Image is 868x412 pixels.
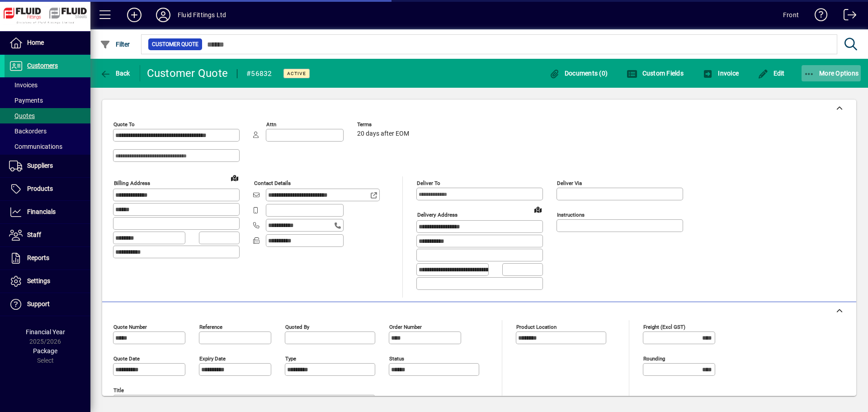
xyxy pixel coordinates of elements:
a: Reports [5,247,90,270]
mat-label: Deliver via [557,180,582,186]
a: Settings [5,270,90,293]
mat-label: Freight (excl GST) [643,323,685,330]
mat-label: Title [113,387,124,393]
button: Back [98,65,132,81]
mat-label: Order number [389,323,422,330]
mat-label: Quote To [113,121,135,128]
div: Fluid Fittings Ltd [178,8,226,22]
a: View on map [227,170,242,185]
span: Backorders [9,128,47,135]
span: Active [287,71,306,76]
span: Package [33,347,57,355]
span: Settings [27,277,50,284]
span: Staff [27,231,41,238]
span: Products [27,185,53,192]
a: Invoices [5,77,90,93]
span: Invoices [9,81,38,89]
a: Logout [837,2,857,31]
span: More Options [804,70,859,77]
span: Filter [100,41,130,48]
mat-label: Quote date [113,355,140,361]
button: More Options [802,65,861,81]
span: Suppliers [27,162,53,169]
mat-label: Rounding [643,355,665,361]
mat-label: Type [285,355,296,361]
span: Documents (0) [549,70,608,77]
span: Payments [9,97,43,104]
app-page-header-button: Back [90,65,140,81]
span: Customers [27,62,58,69]
a: Suppliers [5,155,90,177]
mat-label: Instructions [557,212,585,218]
div: Customer Quote [147,66,228,81]
a: Communications [5,139,90,154]
span: Quotes [9,112,35,119]
a: Support [5,293,90,316]
a: Home [5,32,90,54]
mat-label: Expiry date [199,355,226,361]
span: Support [27,300,50,308]
button: Documents (0) [547,65,610,81]
span: Terms [357,122,411,128]
button: Custom Fields [624,65,686,81]
a: Backorders [5,123,90,139]
a: Staff [5,224,90,246]
span: Edit [758,70,785,77]
a: Payments [5,93,90,108]
span: Back [100,70,130,77]
span: Home [27,39,44,46]
a: Financials [5,201,90,223]
mat-label: Reference [199,323,222,330]
span: Financial Year [26,328,65,336]
a: Knowledge Base [808,2,828,31]
span: Customer Quote [152,40,198,49]
span: Invoice [703,70,739,77]
span: Custom Fields [627,70,684,77]
a: Quotes [5,108,90,123]
mat-label: Quoted by [285,323,309,330]
mat-label: Status [389,355,404,361]
button: Add [120,7,149,23]
span: Communications [9,143,62,150]
button: Profile [149,7,178,23]
mat-label: Quote number [113,323,147,330]
span: Reports [27,254,49,261]
div: Front [783,8,799,22]
button: Edit [755,65,787,81]
mat-label: Attn [266,121,276,128]
mat-label: Product location [516,323,557,330]
mat-label: Deliver To [417,180,440,186]
div: #56832 [246,66,272,81]
span: Financials [27,208,56,215]
a: Products [5,178,90,200]
button: Invoice [700,65,741,81]
button: Filter [98,36,132,52]
a: View on map [531,202,545,217]
span: 20 days after EOM [357,130,409,137]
